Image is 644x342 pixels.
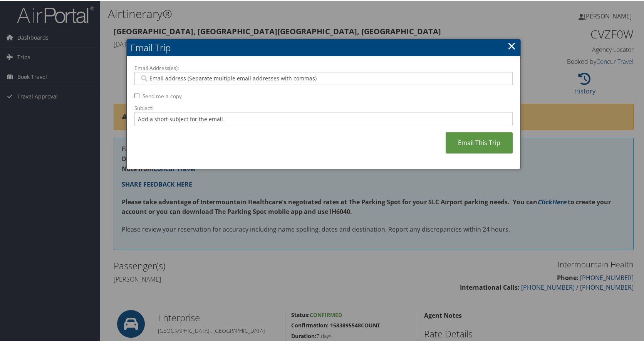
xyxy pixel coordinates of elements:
h2: Email Trip [127,38,520,55]
label: Send me a copy [143,92,182,99]
input: Email address (Separate multiple email addresses with commas) [139,74,507,82]
input: Add a short subject for the email [134,111,513,125]
label: Subject: [134,103,513,111]
label: Email Address(es): [134,63,513,71]
a: Email This Trip [446,132,513,153]
a: × [507,37,516,53]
